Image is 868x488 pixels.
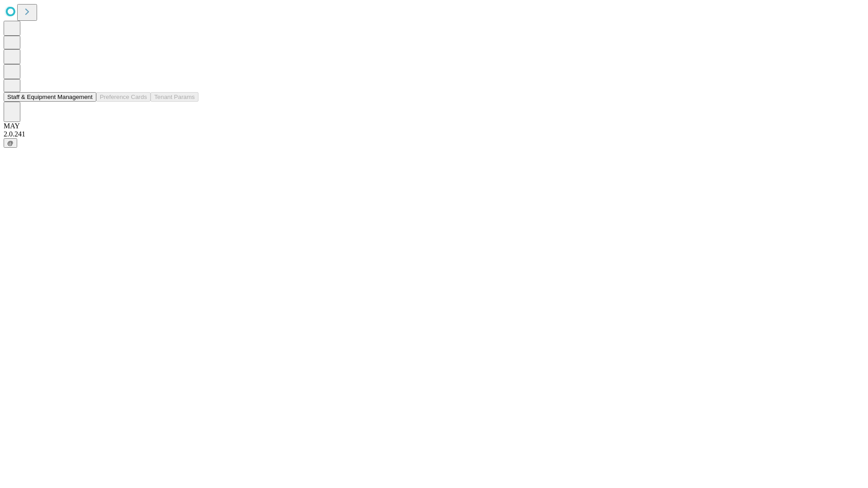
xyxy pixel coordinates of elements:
[4,130,864,138] div: 2.0.241
[4,92,96,102] button: Staff & Equipment Management
[7,140,14,146] span: @
[4,122,864,130] div: MAY
[4,138,17,148] button: @
[96,92,151,102] button: Preference Cards
[151,92,198,102] button: Tenant Params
